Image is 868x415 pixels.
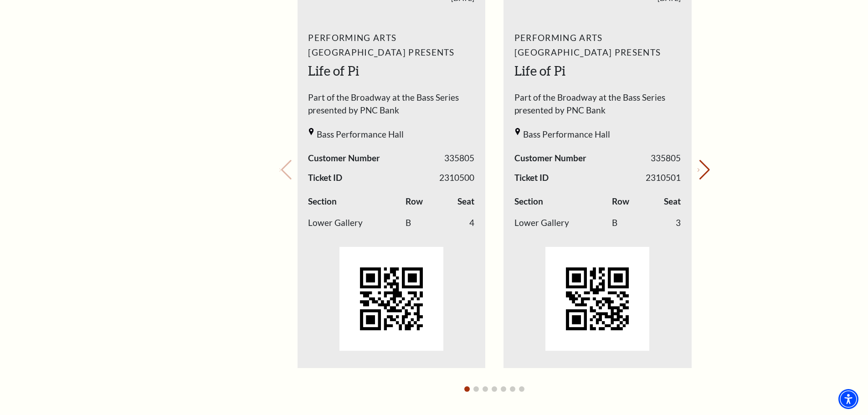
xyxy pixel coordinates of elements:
[308,195,337,208] label: Section
[308,171,342,184] span: Ticket ID
[439,171,474,184] span: 2310500
[646,171,681,184] span: 2310501
[483,386,488,392] button: Go to slide 3
[473,386,479,392] button: Go to slide 2
[501,386,506,392] button: Go to slide 5
[308,31,474,60] span: Performing Arts [GEOGRAPHIC_DATA] Presents
[308,91,474,122] span: Part of the Broadway at the Bass Series presented by PNC Bank
[444,212,474,234] td: 4
[519,386,524,392] button: Go to slide 7
[308,212,406,234] td: Lower Gallery
[308,62,474,80] h2: Life of Pi
[406,195,423,208] label: Row
[514,62,681,80] h2: Life of Pi
[406,212,444,234] td: B
[457,195,474,208] label: Seat
[612,212,651,234] td: B
[514,31,681,60] span: Performing Arts [GEOGRAPHIC_DATA] Presents
[514,91,681,122] span: Part of the Broadway at the Bass Series presented by PNC Bank
[317,128,404,141] span: Bass Performance Hall
[664,195,681,208] label: Seat
[651,212,681,234] td: 3
[464,386,470,392] button: Go to slide 1
[308,152,380,165] span: Customer Number
[612,195,629,208] label: Row
[514,171,549,184] span: Ticket ID
[698,160,710,180] button: Next slide
[510,386,515,392] button: Go to slide 6
[523,128,610,141] span: Bass Performance Hall
[514,212,612,234] td: Lower Gallery
[838,389,858,409] div: Accessibility Menu
[514,152,586,165] span: Customer Number
[444,152,474,165] span: 335805
[492,386,497,392] button: Go to slide 4
[651,152,681,165] span: 335805
[279,160,292,180] button: Previous slide
[514,195,543,208] label: Section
